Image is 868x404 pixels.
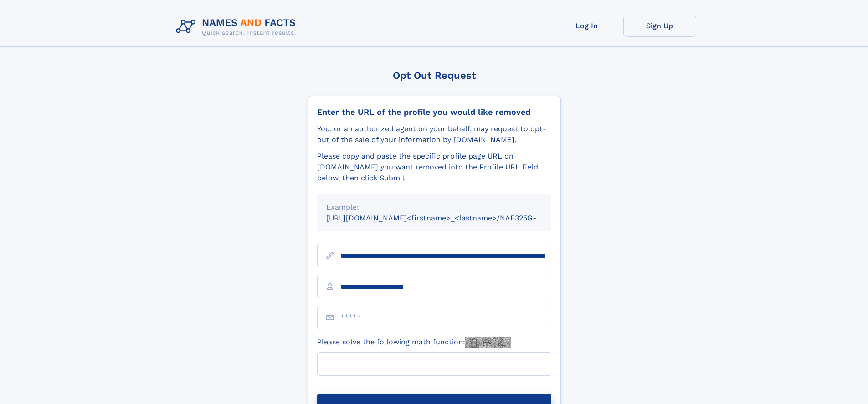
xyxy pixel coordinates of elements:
[308,70,561,81] div: Opt Out Request
[317,107,551,117] div: Enter the URL of the profile you would like removed
[317,123,551,145] div: You, or an authorized agent on your behalf, may request to opt-out of the sale of your informatio...
[317,151,551,184] div: Please copy and paste the specific profile page URL on [DOMAIN_NAME] you want removed into the Pr...
[317,337,511,348] label: Please solve the following math function:
[550,15,623,37] a: Log In
[623,15,696,37] a: Sign Up
[326,202,542,213] div: Example:
[326,214,569,222] small: [URL][DOMAIN_NAME]<firstname>_<lastname>/NAF325G-xxxxxxxx
[172,15,303,39] img: Logo Names and Facts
